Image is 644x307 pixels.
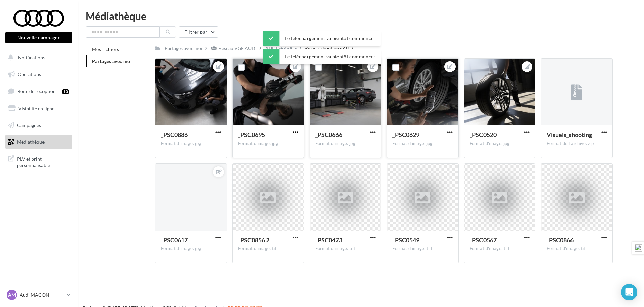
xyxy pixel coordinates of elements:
[92,46,119,52] span: Mes fichiers
[17,154,69,169] span: PLV et print personnalisable
[238,246,298,252] div: Format d'image: tiff
[17,122,41,128] span: Campagnes
[161,131,188,139] span: _PSC0886
[161,236,188,244] span: _PSC0617
[238,236,269,244] span: _PSC0856 2
[238,131,265,139] span: _PSC0695
[263,31,381,46] div: Le téléchargement va bientôt commencer
[4,135,74,149] a: Médiathèque
[18,105,54,111] span: Visibilité en ligne
[621,284,637,300] div: Open Intercom Messenger
[18,55,45,60] span: Notifications
[17,88,56,94] span: Boîte de réception
[315,141,376,147] div: Format d'image: jpg
[4,118,74,132] a: Campagnes
[5,288,72,301] a: AM Audi MACON
[92,58,132,64] span: Partagés avec moi
[20,291,64,298] p: Audi MACON
[470,236,497,244] span: _PSC0567
[218,45,257,52] div: Réseau VGF AUDI
[470,141,530,147] div: Format d'image: jpg
[547,131,592,139] span: Visuels_shooting
[179,26,218,38] button: Filtrer par
[315,131,342,139] span: _PSC0666
[86,11,636,21] div: Médiathèque
[4,51,71,65] button: Notifications
[315,246,376,252] div: Format d'image: tiff
[315,236,342,244] span: _PSC0473
[165,45,202,52] div: Partagés avec moi
[470,131,497,139] span: _PSC0520
[4,152,74,172] a: PLV et print personnalisable
[4,101,74,116] a: Visibilité en ligne
[547,246,607,252] div: Format d'image: tiff
[392,246,453,252] div: Format d'image: tiff
[161,246,221,252] div: Format d'image: jpg
[8,291,16,298] span: AM
[18,71,41,77] span: Opérations
[547,236,574,244] span: _PSC0866
[470,246,530,252] div: Format d'image: tiff
[547,141,607,147] div: Format de l'archive: zip
[392,141,453,147] div: Format d'image: jpg
[392,131,419,139] span: _PSC0629
[4,67,74,82] a: Opérations
[161,141,221,147] div: Format d'image: jpg
[17,139,45,145] span: Médiathèque
[62,89,69,94] div: 10
[238,141,298,147] div: Format d'image: jpg
[4,84,74,98] a: Boîte de réception10
[263,49,381,64] div: Le téléchargement va bientôt commencer
[392,236,419,244] span: _PSC0549
[5,32,72,43] button: Nouvelle campagne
